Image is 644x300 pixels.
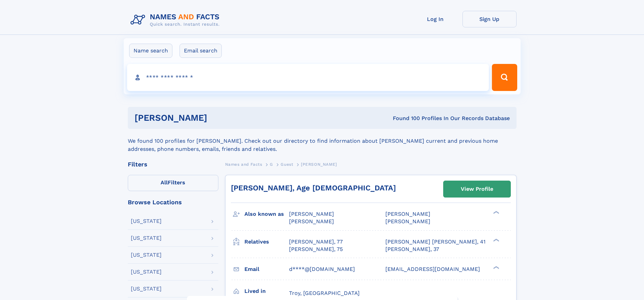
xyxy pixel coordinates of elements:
span: [PERSON_NAME] [289,211,334,217]
a: [PERSON_NAME], 37 [385,246,439,253]
div: ❯ [492,265,500,270]
div: ❯ [492,238,500,242]
span: [PERSON_NAME] [385,218,430,225]
span: [PERSON_NAME] [301,162,337,167]
span: G [270,162,273,167]
div: [US_STATE] [131,235,162,241]
a: Sign Up [462,11,517,27]
label: Filters [128,175,218,191]
div: [US_STATE] [131,252,162,258]
h3: Email [244,263,289,275]
a: [PERSON_NAME] [PERSON_NAME], 41 [385,238,485,246]
a: Log In [408,11,462,27]
span: Troy, [GEOGRAPHIC_DATA] [289,290,360,296]
span: [PERSON_NAME] [289,218,334,225]
label: Email search [180,44,222,58]
div: View Profile [461,181,493,197]
img: Logo Names and Facts [128,11,225,29]
span: All [161,179,168,186]
div: [US_STATE] [131,218,162,224]
a: G [270,160,273,168]
div: Found 100 Profiles In Our Records Database [300,115,510,122]
button: Search Button [492,64,517,91]
a: Names and Facts [225,160,262,168]
a: [PERSON_NAME], Age [DEMOGRAPHIC_DATA] [231,184,396,192]
a: [PERSON_NAME], 75 [289,246,343,253]
div: ❯ [492,210,500,215]
span: [PERSON_NAME] [385,211,430,217]
span: Guest [281,162,293,167]
a: [PERSON_NAME], 77 [289,238,343,246]
div: [US_STATE] [131,286,162,292]
span: [EMAIL_ADDRESS][DOMAIN_NAME] [385,266,480,272]
div: Browse Locations [128,199,218,205]
h3: Lived in [244,285,289,297]
div: [US_STATE] [131,269,162,275]
div: Filters [128,161,218,167]
label: Name search [129,44,172,58]
input: search input [127,64,489,91]
a: Guest [281,160,293,168]
h3: Relatives [244,236,289,248]
div: We found 100 profiles for [PERSON_NAME]. Check out our directory to find information about [PERSO... [128,129,517,153]
a: View Profile [444,181,510,197]
h3: Also known as [244,208,289,220]
h1: [PERSON_NAME] [135,114,300,122]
